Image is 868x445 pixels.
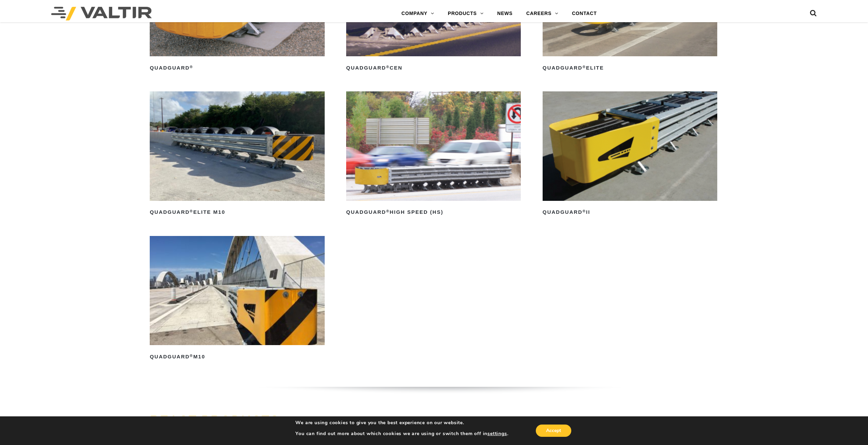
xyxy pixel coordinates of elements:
h2: QuadGuard High Speed (HS) [346,207,521,218]
sup: ® [386,65,389,69]
a: CAREERS [519,7,565,20]
a: QuadGuard®Elite M10 [150,91,324,218]
img: Valtir [51,7,152,20]
h2: QuadGuard [150,62,324,73]
button: settings [487,431,507,437]
sup: ® [386,209,389,213]
button: Accept [536,425,571,437]
h2: QuadGuard M10 [150,351,324,362]
a: COMPANY [395,7,441,20]
sup: ® [190,354,193,358]
h2: QuadGuard Elite [543,62,717,73]
p: We are using cookies to give you the best experience on our website. [295,420,508,426]
a: CONTACT [565,7,604,20]
h2: QuadGuard Elite M10 [150,207,324,218]
sup: ® [190,65,193,69]
sup: ® [583,65,586,69]
sup: ® [190,209,193,213]
h2: QuadGuard II [543,207,717,218]
sup: ® [583,209,586,213]
a: QuadGuard®II [543,91,717,218]
a: QuadGuard®M10 [150,236,324,362]
a: PRODUCTS [441,7,490,20]
a: NEWS [490,7,519,20]
a: QuadGuard®High Speed (HS) [346,91,521,218]
p: You can find out more about which cookies we are using or switch them off in . [295,431,508,437]
h2: QuadGuard CEN [346,62,521,73]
